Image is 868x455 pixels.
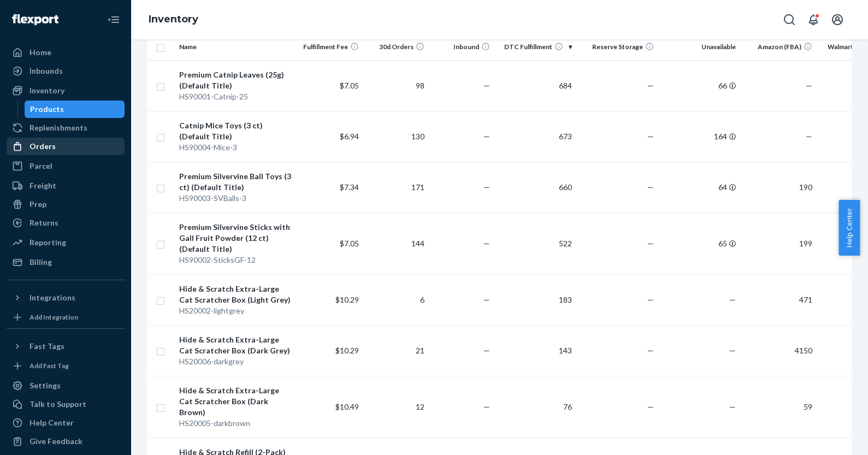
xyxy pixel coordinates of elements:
[806,81,812,90] span: —
[740,376,817,438] td: 59
[7,119,125,137] a: Replenishments
[29,66,63,76] div: Inbounds
[7,395,125,413] a: Talk to Support
[29,47,51,58] div: Home
[179,142,293,153] div: HS90004-Mice-3
[179,222,293,255] div: Premium Silvervine Sticks with Gall Fruit Powder (12 ct) (Default Title)
[7,433,125,450] button: Give Feedback
[494,325,576,376] td: 143
[7,138,125,155] a: Orders
[647,239,654,248] span: —
[7,234,125,251] a: Reporting
[729,295,736,304] span: —
[740,34,817,60] th: Amazon (FBA)
[340,132,359,141] span: $6.94
[175,34,298,60] th: Name
[494,274,576,325] td: 183
[658,111,740,162] td: 164
[494,111,576,162] td: 673
[29,180,56,191] div: Freight
[658,162,740,212] td: 64
[29,361,69,370] div: Add Fast Tag
[179,283,293,305] div: Hide & Scratch Extra-Large Cat Scratcher Box (Light Grey)
[335,295,359,304] span: $10.29
[29,141,56,152] div: Orders
[179,171,293,193] div: Premium Silvervine Ball Toys (3 ct) (Default Title)
[363,325,429,376] td: 21
[7,196,125,213] a: Prep
[494,34,576,60] th: DTC Fulfillment
[826,9,848,31] button: Open account menu
[30,104,64,115] div: Products
[29,380,61,391] div: Settings
[363,376,429,438] td: 12
[7,289,125,306] button: Integrations
[179,255,293,265] div: HS90002-SticksGF-12
[658,212,740,274] td: 65
[647,295,654,304] span: —
[340,182,359,192] span: $7.34
[494,212,576,274] td: 522
[179,91,293,102] div: HS90001-Catnip-25
[483,132,490,141] span: —
[729,402,736,411] span: —
[483,81,490,90] span: —
[29,312,78,322] div: Add Integration
[778,9,800,31] button: Open Search Box
[494,162,576,212] td: 660
[179,193,293,204] div: HS90003-SVBalls-3
[7,414,125,432] a: Help Center
[298,34,363,60] th: Fulfillment Fee
[576,34,658,60] th: Reserve Storage
[647,81,654,90] span: —
[29,237,66,248] div: Reporting
[140,4,207,36] ol: breadcrumbs
[729,346,736,355] span: —
[340,81,359,90] span: $7.05
[29,217,58,228] div: Returns
[7,338,125,355] button: Fast Tags
[7,214,125,232] a: Returns
[483,182,490,192] span: —
[647,402,654,411] span: —
[363,274,429,325] td: 6
[740,212,817,274] td: 199
[802,9,824,31] button: Open notifications
[363,212,429,274] td: 144
[483,346,490,355] span: —
[29,292,75,303] div: Integrations
[7,82,125,99] a: Inventory
[179,305,293,316] div: HS20002-lightgrey
[335,346,359,355] span: $10.29
[29,436,82,447] div: Give Feedback
[7,177,125,194] a: Freight
[429,34,494,60] th: Inbound
[740,162,817,212] td: 190
[179,356,293,367] div: HS20006-darkgrey
[658,34,740,60] th: Unavailable
[29,85,64,96] div: Inventory
[740,274,817,325] td: 471
[494,60,576,111] td: 684
[7,157,125,175] a: Parcel
[363,60,429,111] td: 98
[647,346,654,355] span: —
[7,253,125,271] a: Billing
[363,34,429,60] th: 30d Orders
[7,62,125,80] a: Inbounds
[658,60,740,111] td: 66
[29,417,74,428] div: Help Center
[806,132,812,141] span: —
[483,295,490,304] span: —
[839,200,860,256] button: Help Center
[25,101,125,118] a: Products
[179,120,293,142] div: Catnip Mice Toys (3 ct) (Default Title)
[7,377,125,394] a: Settings
[647,182,654,192] span: —
[494,376,576,438] td: 76
[7,44,125,61] a: Home
[363,111,429,162] td: 130
[29,122,87,133] div: Replenishments
[29,257,52,268] div: Billing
